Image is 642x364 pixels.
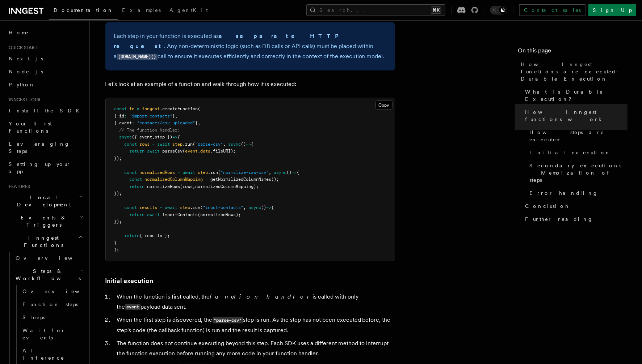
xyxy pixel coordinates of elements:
[54,7,113,13] span: Documentation
[13,252,85,265] a: Overview
[140,233,170,238] span: { results };
[132,134,152,140] span: ({ event
[183,149,185,154] span: (
[297,170,299,175] span: {
[160,205,163,210] span: =
[114,219,122,224] span: });
[114,240,117,245] span: }
[173,134,178,140] span: =>
[137,120,196,125] span: "contacts/csv.uploaded"
[213,317,243,324] code: "parse-csv"
[267,205,272,210] span: =>
[147,212,160,217] span: await
[198,170,208,175] span: step
[261,205,267,210] span: ()
[105,276,154,286] a: Initial execution
[272,177,279,182] span: ();
[306,4,445,16] button: Search...⌘K
[198,149,201,154] span: .
[130,106,135,111] span: fn
[140,205,158,210] span: results
[526,126,628,146] a: How steps are executed
[525,88,628,103] span: What is Durable Execution?
[163,212,198,217] span: importContacts
[22,314,45,320] span: Sleeps
[145,177,203,182] span: normalizedColumnMapping
[183,170,196,175] span: await
[522,200,628,213] a: Conclusion
[9,108,84,114] span: Install the SDK
[130,114,173,119] span: "import-contacts"
[16,255,90,261] span: Overview
[125,304,140,310] code: event
[529,149,611,156] span: Initial execution
[165,205,178,210] span: await
[20,298,85,311] a: Function steps
[6,191,85,211] button: Local Development
[6,52,85,65] a: Next.js
[246,142,251,147] span: =>
[198,212,241,217] span: (normalizedRows);
[241,142,246,147] span: ()
[130,184,145,189] span: return
[165,2,212,20] a: AgentKit
[122,7,161,13] span: Examples
[114,114,125,119] span: { id
[130,149,145,154] span: return
[522,85,628,106] a: What is Durable Execution?
[9,29,29,36] span: Home
[198,120,201,125] span: ,
[525,108,628,123] span: How Inngest functions work
[292,170,297,175] span: =>
[6,194,79,208] span: Local Development
[147,149,160,154] span: await
[211,149,236,154] span: .fileURI);
[6,184,30,189] span: Features
[269,170,272,175] span: ,
[196,142,223,147] span: "parse-csv"
[20,285,85,298] a: Overview
[211,177,272,182] span: getNormalizedColumnNames
[9,141,70,154] span: Leveraging Steps
[163,149,183,154] span: parseCsv
[160,106,198,111] span: .createFunction
[6,137,85,158] a: Leveraging Steps
[223,142,226,147] span: ,
[526,187,628,200] a: Error handling
[196,184,259,189] span: normalizedColumnMapping);
[519,4,586,16] a: Contact sales
[185,149,198,154] span: event
[201,149,211,154] span: data
[272,205,274,210] span: {
[521,61,628,82] span: How Inngest functions are executed: Durable Execution
[125,205,137,210] span: const
[175,114,178,119] span: ,
[193,184,196,189] span: ,
[522,106,628,126] a: How Inngest functions work
[173,114,175,119] span: }
[526,146,628,159] a: Initial execution
[206,177,208,182] span: =
[178,134,180,140] span: {
[140,142,150,147] span: rows
[158,142,170,147] span: await
[522,213,628,226] a: Further reading
[228,142,241,147] span: async
[119,128,180,133] span: // The function handler:
[130,177,142,182] span: const
[140,170,175,175] span: normalizedRows
[132,120,135,125] span: :
[137,106,140,111] span: =
[529,162,628,184] span: Secondary executions - Memoization of steps
[6,45,37,51] span: Quick start
[198,106,201,111] span: (
[6,211,85,231] button: Events & Triggers
[114,156,122,161] span: });
[119,134,132,140] span: async
[114,191,122,196] span: });
[287,170,292,175] span: ()
[125,114,127,119] span: :
[6,97,41,103] span: Inngest tour
[203,205,244,210] span: "input-contacts"
[9,161,71,174] span: Setting up your app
